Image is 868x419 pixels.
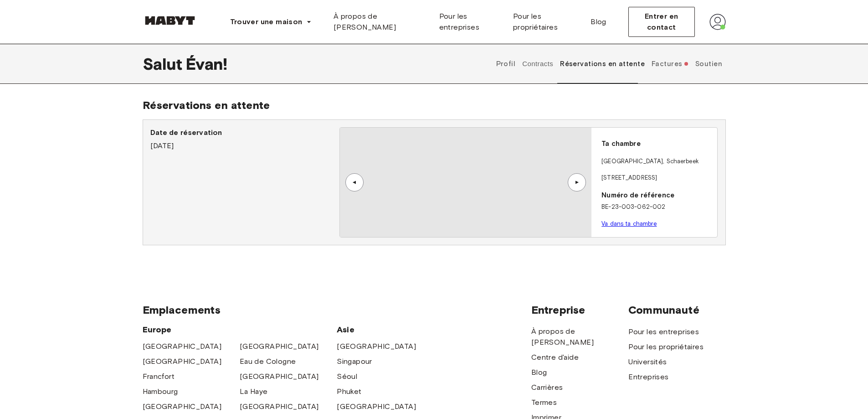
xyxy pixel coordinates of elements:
font: Réservations en attente [560,60,645,68]
a: Pour les propriétaires [628,341,704,352]
font: Réservations en attente [143,98,270,112]
a: La Haye [240,386,268,397]
a: Va dans ta chambre [601,220,657,227]
a: Pour les propriétaires [506,7,583,36]
font: Phuket [337,387,361,396]
font: Profil [496,60,516,68]
font: [STREET_ADDRESS] [601,174,657,181]
font: Entreprises [628,372,668,381]
font: Europe [143,325,172,335]
a: Termes [531,397,557,408]
font: , Schaerbeek [663,158,699,165]
font: [DATE] [150,141,174,150]
button: Entrer en contact [628,7,695,37]
font: [GEOGRAPHIC_DATA] [240,342,319,351]
font: Date de réservation [150,128,222,137]
a: Phuket [337,386,361,397]
a: Entreprises [628,372,668,383]
font: Soutien [695,60,722,68]
a: [GEOGRAPHIC_DATA] [240,401,319,412]
font: Carrières [531,383,563,392]
a: Universités [628,357,667,367]
font: Eau de Cologne [240,357,296,366]
img: Image de la pièce [340,128,591,237]
a: Blog [531,367,547,378]
font: Asie [337,325,354,335]
button: Trouver une maison [223,13,319,31]
font: ! [223,54,227,74]
a: À propos de [PERSON_NAME] [326,7,432,36]
font: Emplacements [143,303,221,316]
font: Ta chambre [601,140,640,148]
a: [GEOGRAPHIC_DATA] [337,341,416,352]
font: [GEOGRAPHIC_DATA] [143,342,222,351]
font: Pour les entreprises [439,12,479,31]
font: [GEOGRAPHIC_DATA] [240,402,319,411]
a: Centre d'aide [531,352,579,363]
img: Habyt [143,16,197,25]
font: ▲ [574,180,581,185]
font: Communauté [628,303,699,316]
font: Centre d'aide [531,353,579,362]
font: Trouver une maison [230,17,303,26]
font: Salut [143,54,183,74]
font: Blog [531,368,547,377]
font: [GEOGRAPHIC_DATA] [337,402,416,411]
font: Évan [186,54,223,74]
a: [GEOGRAPHIC_DATA] [337,401,416,412]
a: Francfort [143,371,175,382]
a: [GEOGRAPHIC_DATA] [240,341,319,352]
font: Pour les propriétaires [628,342,704,351]
a: À propos de [PERSON_NAME] [531,326,628,348]
font: Hambourg [143,387,178,396]
font: Numéro de référence [601,191,674,199]
font: Séoul [337,372,357,381]
font: [GEOGRAPHIC_DATA] [601,158,663,165]
font: À propos de [PERSON_NAME] [531,327,594,347]
font: Universités [628,357,667,366]
font: Entreprise [531,303,586,316]
a: Pour les entreprises [628,326,699,337]
a: [GEOGRAPHIC_DATA] [143,401,222,412]
a: Blog [583,7,614,36]
font: Blog [591,17,606,26]
a: Séoul [337,371,357,382]
font: Entrer en contact [645,12,678,31]
font: [GEOGRAPHIC_DATA] [143,357,222,366]
font: Factures [652,60,682,68]
a: [GEOGRAPHIC_DATA] [143,356,222,367]
font: [GEOGRAPHIC_DATA] [337,342,416,351]
a: Pour les entreprises [432,7,506,36]
img: avatar [709,14,726,30]
font: À propos de [PERSON_NAME] [334,12,396,31]
a: Singapour [337,356,372,367]
font: Singapour [337,357,372,366]
a: Eau de Cologne [240,356,296,367]
font: Pour les entreprises [628,327,699,336]
font: [GEOGRAPHIC_DATA] [240,372,319,381]
font: La Haye [240,387,268,396]
font: Termes [531,398,557,407]
a: Hambourg [143,386,178,397]
font: Francfort [143,372,175,381]
font: Pour les propriétaires [513,12,558,31]
a: Carrières [531,382,563,393]
font: [GEOGRAPHIC_DATA] [143,402,222,411]
button: Contracts [521,44,555,84]
a: [GEOGRAPHIC_DATA] [240,371,319,382]
div: onglets de profil utilisateur [493,44,725,84]
font: BE-23-003-062-002 [601,203,665,210]
font: ▲ [350,180,357,185]
a: [GEOGRAPHIC_DATA] [143,341,222,352]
